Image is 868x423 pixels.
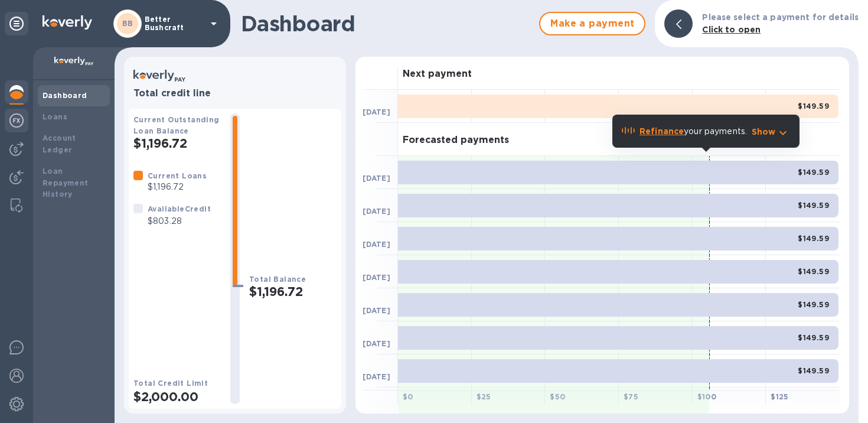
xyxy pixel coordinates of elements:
div: Domain Overview [45,76,106,83]
b: [DATE] [363,240,390,249]
p: $1,196.72 [148,181,207,193]
button: Show [752,126,790,138]
img: tab_keywords_by_traffic_grey.svg [118,74,127,84]
b: Total Credit Limit [133,379,208,388]
h3: Forecasted payments [403,135,509,146]
span: Make a payment [550,17,635,31]
b: Account Ledger [43,134,76,154]
b: Loans [43,112,67,121]
b: [DATE] [363,306,390,315]
b: [DATE] [363,207,390,216]
b: $149.59 [798,333,829,342]
p: your payments. [639,125,747,138]
img: Foreign exchange [9,113,24,128]
b: [DATE] [363,108,390,116]
div: Domain: [DOMAIN_NAME] [31,31,130,40]
b: Refinance [639,126,684,136]
b: [DATE] [363,174,390,183]
b: [DATE] [363,339,390,348]
b: Click to open [702,25,761,34]
b: $149.59 [798,267,829,276]
h3: Next payment [403,69,472,80]
b: Total Balance [249,275,306,284]
h2: $1,196.72 [249,284,337,299]
div: v 4.0.25 [33,19,58,28]
img: website_grey.svg [19,31,28,40]
div: Unpin categories [5,12,28,35]
b: BB [122,19,133,28]
img: tab_domain_overview_orange.svg [32,74,41,84]
p: $803.28 [148,215,211,227]
img: logo_orange.svg [19,19,28,28]
b: Current Outstanding Loan Balance [133,115,220,135]
b: $149.59 [798,234,829,243]
h2: $2,000.00 [133,389,221,404]
b: $149.59 [798,366,829,375]
b: [DATE] [363,273,390,282]
b: $149.59 [798,300,829,309]
p: Show [752,126,776,138]
b: Loan Repayment History [43,167,89,199]
b: $149.59 [798,201,829,210]
b: Dashboard [43,91,87,100]
h2: $1,196.72 [133,136,221,151]
b: $ 125 [771,392,789,401]
div: Keywords by Traffic [130,76,199,83]
h1: Dashboard [241,11,533,36]
b: Current Loans [148,171,207,180]
h3: Total credit line [133,88,337,99]
p: Better Bushcraft [145,15,204,32]
b: Please select a payment for details [702,12,859,22]
img: Logo [43,15,92,30]
b: [DATE] [363,372,390,381]
b: $149.59 [798,102,829,110]
b: $149.59 [798,168,829,177]
b: Available Credit [148,204,211,213]
button: Make a payment [539,12,645,35]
